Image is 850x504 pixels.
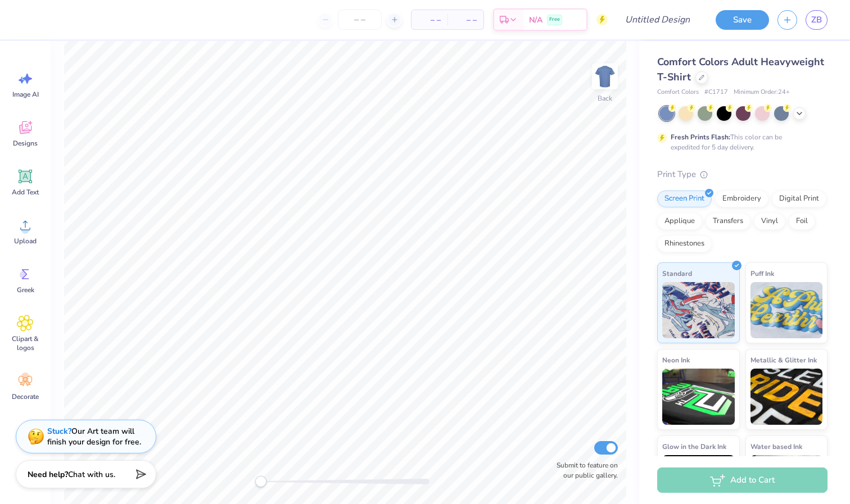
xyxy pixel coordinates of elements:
[662,282,735,338] img: Standard
[594,65,616,88] img: Back
[47,426,71,437] strong: Stuck?
[454,14,477,26] span: – –
[657,55,824,84] span: Comfort Colors Adult Heavyweight T-Shirt
[338,10,382,30] input: – –
[657,88,699,97] span: Comfort Colors
[12,90,39,99] span: Image AI
[811,13,822,26] span: ZB
[550,460,618,480] label: Submit to feature on our public gallery.
[418,14,441,26] span: – –
[750,369,823,425] img: Metallic & Glitter Ink
[750,267,774,279] span: Puff Ink
[671,133,730,142] strong: Fresh Prints Flash:
[255,476,266,487] div: Accessibility label
[715,190,768,207] div: Embroidery
[662,369,735,425] img: Neon Ink
[657,190,712,207] div: Screen Print
[772,190,826,207] div: Digital Print
[7,334,44,352] span: Clipart & logos
[704,88,728,97] span: # C1717
[549,16,560,24] span: Free
[28,469,68,480] strong: Need help?
[716,10,769,30] button: Save
[47,426,141,447] div: Our Art team will finish your design for free.
[68,469,115,480] span: Chat with us.
[662,354,690,366] span: Neon Ink
[789,213,815,230] div: Foil
[657,235,712,252] div: Rhinestones
[529,14,542,26] span: N/A
[657,168,828,181] div: Print Type
[750,354,817,366] span: Metallic & Glitter Ink
[17,285,34,294] span: Greek
[657,213,702,230] div: Applique
[12,392,39,401] span: Decorate
[13,139,38,148] span: Designs
[14,237,37,246] span: Upload
[12,188,39,197] span: Add Text
[806,10,828,30] a: ZB
[671,132,809,152] div: This color can be expedited for 5 day delivery.
[662,267,692,279] span: Standard
[734,88,790,97] span: Minimum Order: 24 +
[750,282,823,338] img: Puff Ink
[750,441,802,452] span: Water based Ink
[662,441,726,452] span: Glow in the Dark Ink
[616,8,699,31] input: Untitled Design
[706,213,750,230] div: Transfers
[598,93,612,103] div: Back
[754,213,785,230] div: Vinyl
